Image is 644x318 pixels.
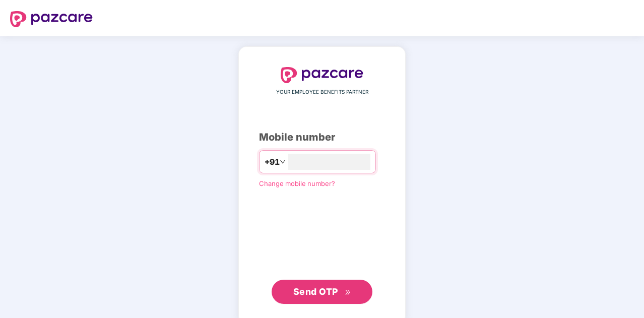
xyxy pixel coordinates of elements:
span: double-right [345,289,351,296]
a: Change mobile number? [259,179,335,187]
span: down [280,159,286,165]
img: logo [10,11,93,27]
button: Send OTPdouble-right [272,280,372,304]
img: logo [281,67,363,83]
span: YOUR EMPLOYEE BENEFITS PARTNER [276,88,368,96]
span: Send OTP [293,286,338,297]
span: +91 [265,156,280,168]
div: Mobile number [259,130,385,145]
